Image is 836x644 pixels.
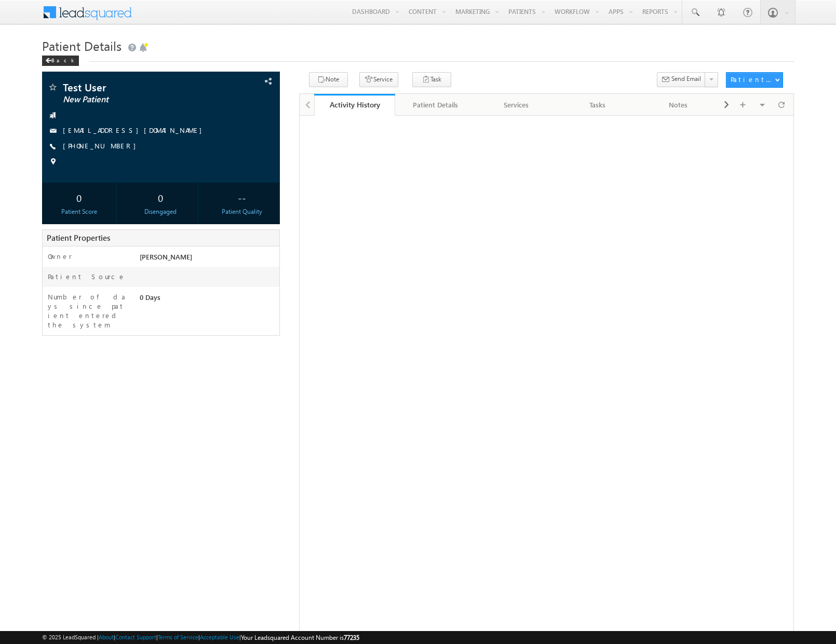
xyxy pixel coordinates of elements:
div: Back [42,56,79,66]
div: 0 [45,188,114,207]
div: Patient Score [45,207,114,216]
span: Patient Details [42,37,122,54]
span: © 2025 LeadSquared | | | | | [42,633,359,642]
div: Services [484,99,548,111]
label: Owner [48,252,72,261]
label: Number of days since patient entered the system [48,292,128,330]
a: About [99,634,114,640]
a: Patient Details [395,94,476,116]
span: 77235 [344,634,359,641]
button: Note [309,72,348,87]
div: 0 Days [137,292,279,307]
a: Contact Support [115,634,156,640]
a: Terms of Service [158,634,198,640]
span: Patient Properties [47,232,110,243]
a: Acceptable Use [200,634,239,640]
div: 0 [126,188,195,207]
a: [EMAIL_ADDRESS][DOMAIN_NAME] [63,126,207,134]
span: Test User [63,82,211,92]
div: Notes [646,99,710,111]
div: -- [207,188,277,207]
a: Tasks [557,94,638,116]
span: New Patient [63,94,211,105]
a: Services [476,94,557,116]
div: Activity History [322,100,387,109]
div: Patient Quality [207,207,277,216]
span: Your Leadsquared Account Number is [241,634,359,641]
button: Send Email [657,72,706,87]
button: Patient Actions [726,72,783,88]
div: Tasks [565,99,629,111]
span: Send Email [671,74,701,84]
button: Service [359,72,398,87]
div: Patient Actions [731,75,775,84]
div: Disengaged [126,207,195,216]
button: Task [412,72,451,87]
span: [PHONE_NUMBER] [63,141,141,152]
span: [PERSON_NAME] [140,252,192,261]
a: Back [42,55,84,64]
label: Patient Source [48,272,126,281]
a: Notes [638,94,719,116]
div: Patient Details [403,99,467,111]
a: Activity History [314,94,395,116]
